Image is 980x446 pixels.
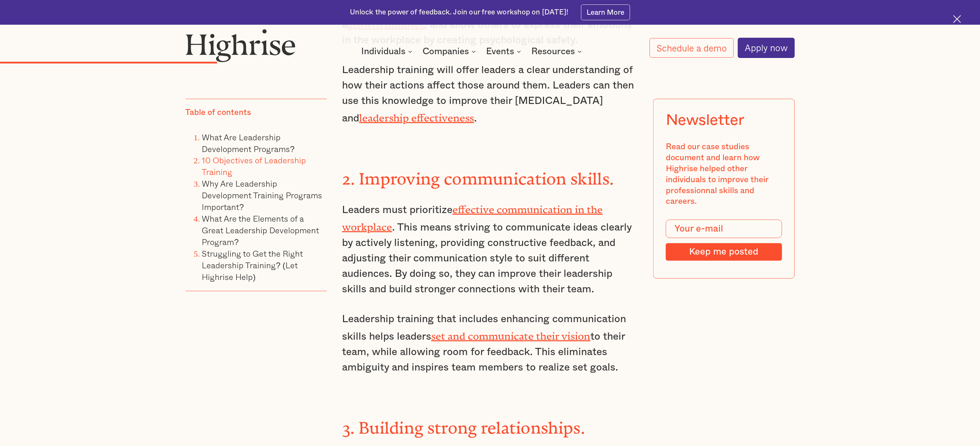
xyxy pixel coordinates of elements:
[531,47,575,56] div: Resources
[666,220,782,261] form: Modal Form
[423,47,469,56] div: Companies
[202,247,303,283] a: Struggling to Get the Right Leadership Training? (Let Highrise Help)
[666,220,782,238] input: Your e-mail
[431,330,590,337] a: set and communicate their vision
[581,4,630,20] a: Learn More
[342,200,638,297] p: Leaders must prioritize . This means striving to communicate ideas clearly by actively listening,...
[423,47,478,56] div: Companies
[342,419,585,429] strong: 3. Building strong relationships.
[342,169,614,180] strong: 2. Improving communication skills.
[953,15,961,23] img: Cross icon
[361,47,414,56] div: Individuals
[531,47,584,56] div: Resources
[202,154,306,178] a: 10 Objectives of Leadership Training
[486,47,514,56] div: Events
[738,38,795,58] a: Apply now
[666,111,744,129] div: Newsletter
[186,29,296,62] img: Highrise logo
[666,244,782,261] input: Keep me posted
[650,38,734,58] a: Schedule a demo
[186,107,251,118] div: Table of contents
[350,8,568,17] div: Unlock the power of feedback. Join our free workshop on [DATE]!
[342,203,603,228] a: effective communication in the workplace
[202,212,319,248] a: What Are the Elements of a Great Leadership Development Program?
[666,142,782,207] div: Read our case studies document and learn how Highrise helped other individuals to improve their p...
[359,112,474,119] a: leadership effectiveness
[342,312,638,375] p: Leadership training that includes enhancing communication skills helps leaders to their team, whi...
[342,62,638,126] p: Leadership training will offer leaders a clear understanding of how their actions affect those ar...
[202,131,295,155] a: What Are Leadership Development Programs?
[202,177,322,213] a: Why Are Leadership Development Training Programs Important?
[486,47,523,56] div: Events
[361,47,405,56] div: Individuals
